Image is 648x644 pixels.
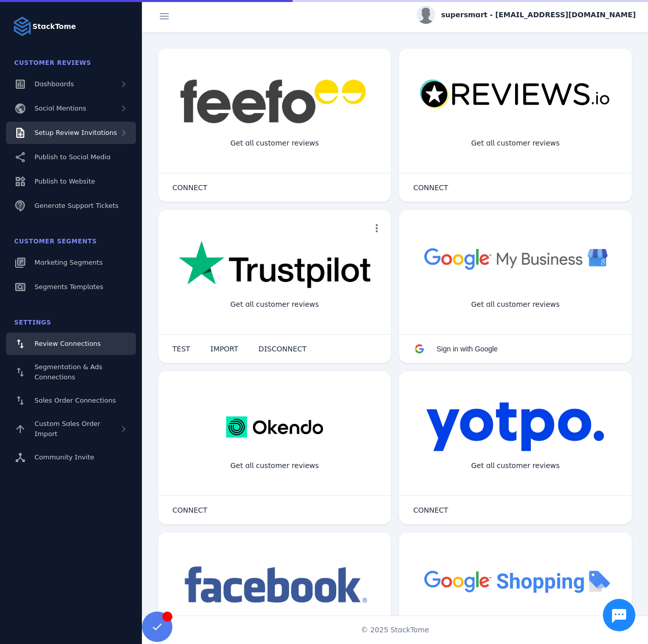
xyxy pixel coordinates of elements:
[437,345,498,353] span: Sign in with Google
[426,402,605,452] img: yotpo.png
[34,104,86,112] span: Social Mentions
[34,363,102,381] span: Segmentation & Ads Connections
[34,153,111,161] span: Publish to Social Media
[6,252,136,274] a: Marketing Segments
[34,202,119,209] span: Generate Support Tickets
[178,79,371,124] img: feefo.png
[413,184,448,191] span: CONNECT
[463,130,568,157] div: Get all customer reviews
[455,614,575,640] div: Import Products from Google
[6,333,136,355] a: Review Connections
[172,345,190,352] span: TEST
[361,625,429,635] span: © 2025 StackTome
[32,21,76,32] strong: StackTome
[162,339,200,359] button: TEST
[417,6,435,24] img: profile.jpg
[463,452,568,479] div: Get all customer reviews
[162,177,218,198] button: CONNECT
[34,80,74,88] span: Dashboards
[14,319,51,326] span: Settings
[172,184,207,191] span: CONNECT
[34,397,116,404] span: Sales Order Connections
[441,10,636,20] span: supersmart - [EMAIL_ADDRESS][DOMAIN_NAME]
[222,130,327,157] div: Get all customer reviews
[403,500,458,520] button: CONNECT
[419,563,611,599] img: googleshopping.png
[6,195,136,217] a: Generate Support Tickets
[172,507,207,514] span: CONNECT
[14,238,97,245] span: Customer Segments
[419,79,611,110] img: reviewsio.svg
[417,6,636,24] button: supersmart - [EMAIL_ADDRESS][DOMAIN_NAME]
[403,177,458,198] button: CONNECT
[463,291,568,318] div: Get all customer reviews
[259,345,307,352] span: DISCONNECT
[34,283,103,291] span: Segments Templates
[12,16,32,37] img: Logo image
[226,402,323,452] img: okendo.webp
[6,276,136,298] a: Segments Templates
[34,129,117,136] span: Setup Review Invitations
[6,146,136,168] a: Publish to Social Media
[6,389,136,412] a: Sales Order Connections
[367,218,387,238] button: more
[248,339,317,359] button: DISCONNECT
[34,420,100,438] span: Custom Sales Order Import
[222,291,327,318] div: Get all customer reviews
[413,507,448,514] span: CONNECT
[34,453,94,461] span: Community Invite
[403,339,508,359] button: Sign in with Google
[200,339,248,359] button: IMPORT
[210,345,238,352] span: IMPORT
[34,340,101,347] span: Review Connections
[419,240,611,276] img: googlebusiness.png
[222,452,327,479] div: Get all customer reviews
[178,563,371,608] img: facebook.png
[178,240,371,290] img: trustpilot.png
[6,357,136,387] a: Segmentation & Ads Connections
[6,446,136,469] a: Community Invite
[14,59,91,66] span: Customer Reviews
[34,177,95,185] span: Publish to Website
[6,170,136,193] a: Publish to Website
[34,259,102,266] span: Marketing Segments
[162,500,218,520] button: CONNECT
